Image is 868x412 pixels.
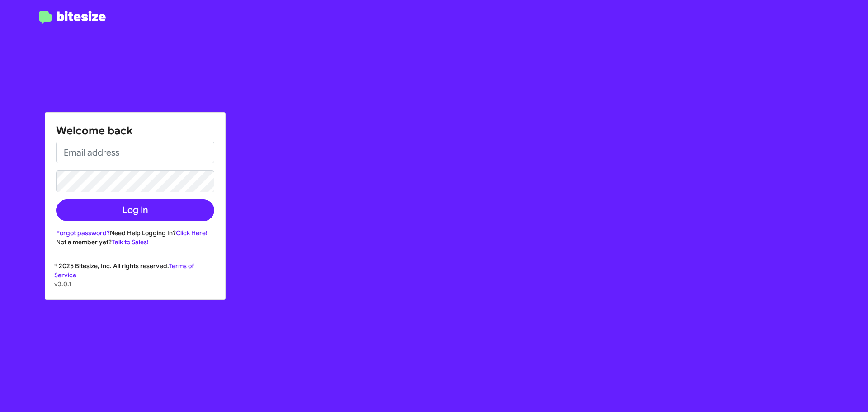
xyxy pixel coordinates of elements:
div: Not a member yet? [56,237,214,246]
a: Forgot password? [56,229,110,237]
a: Click Here! [176,229,208,237]
p: v3.0.1 [54,279,216,289]
a: Talk to Sales! [112,238,149,246]
input: Email address [56,142,214,163]
button: Log In [56,199,214,221]
div: © 2025 Bitesize, Inc. All rights reserved. [45,261,225,299]
h1: Welcome back [56,123,214,138]
div: Need Help Logging In? [56,228,214,237]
